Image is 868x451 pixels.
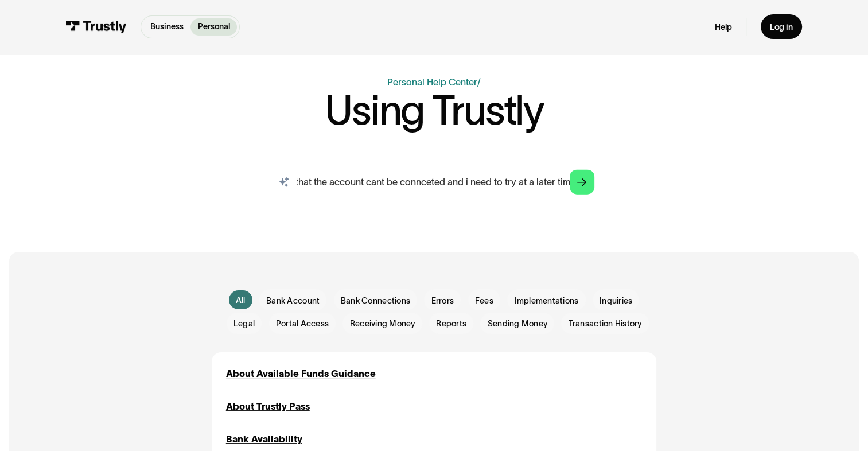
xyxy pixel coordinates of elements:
form: Search [264,163,604,200]
span: Portal Access [276,318,329,329]
div: Log in [770,22,793,33]
span: Fees [475,295,493,306]
div: All [236,294,246,306]
a: Business [143,18,190,36]
a: Help [715,22,732,33]
span: Transaction History [569,318,642,329]
p: Personal [198,21,230,33]
span: Bank Account [266,295,320,306]
form: Email Form [212,289,656,333]
a: Bank Availability [226,432,302,446]
img: Trustly Logo [66,21,127,33]
h1: Using Trustly [325,90,543,130]
span: Sending Money [488,318,547,329]
span: Legal [233,318,255,329]
a: About Available Funds Guidance [226,367,376,380]
a: All [229,290,252,309]
span: Receiving Money [350,318,415,329]
span: Reports [436,318,466,329]
input: search [264,163,604,200]
a: Personal [190,18,236,36]
span: Bank Connections [341,295,410,306]
a: Personal Help Center [387,77,477,87]
span: Errors [431,295,454,306]
a: About Trustly Pass [226,399,310,413]
span: Implementations [514,295,578,306]
div: / [477,77,481,87]
span: Inquiries [600,295,632,306]
p: Business [150,21,184,33]
a: Log in [761,14,803,39]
